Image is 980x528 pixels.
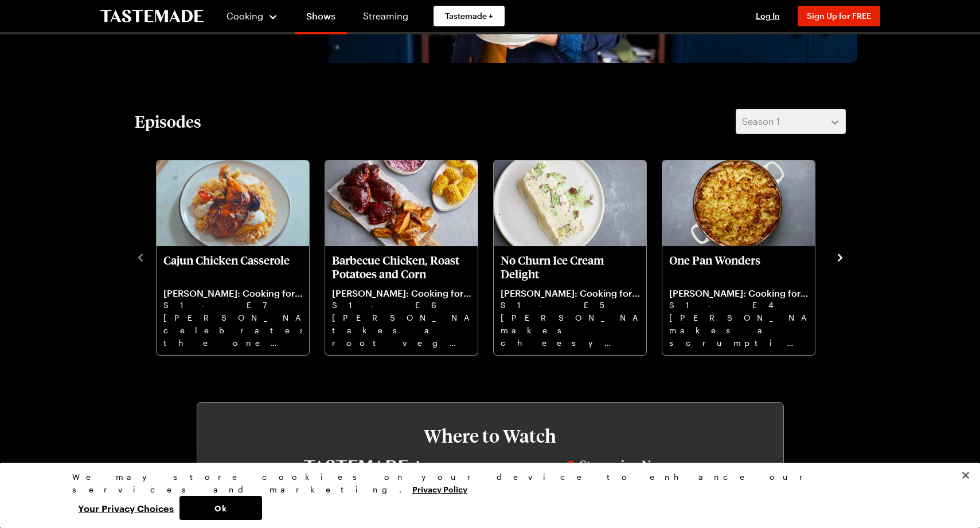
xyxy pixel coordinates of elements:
[163,287,302,299] p: [PERSON_NAME]: Cooking for Less
[501,312,639,348] p: [PERSON_NAME] makes cheesy gnocchi and easy ice cream.
[736,109,846,134] button: Season 1
[662,160,815,355] div: One Pan Wonders
[295,2,347,34] a: Shows
[501,253,639,348] a: No Churn Ice Cream Delight
[72,496,179,520] button: Your Privacy Choices
[332,299,471,312] p: S1 - E6
[163,312,302,348] p: [PERSON_NAME] celebrates the one dish wonder of a casserole with a Cajun chicken tray bake and a ...
[232,425,749,446] h3: Where to Watch
[669,253,808,281] p: One Pan Wonders
[135,250,146,263] button: navigate to previous item
[807,11,871,21] span: Sign Up for FREE
[163,253,302,281] p: Cajun Chicken Casserole
[434,6,505,26] a: Tastemade +
[304,460,423,472] img: Tastemade+
[494,160,646,355] div: No Churn Ice Cream Delight
[157,160,309,246] img: Cajun Chicken Casserole
[501,299,639,312] p: S1 - E5
[100,10,204,23] a: To Tastemade Home Page
[501,287,639,299] p: [PERSON_NAME]: Cooking for Less
[179,496,262,520] button: Ok
[798,6,880,26] button: Sign Up for FREE
[157,160,309,355] div: Cajun Chicken Casserole
[756,11,780,21] span: Log In
[669,253,808,348] a: One Pan Wonders
[566,460,668,472] img: Streaming
[163,299,302,312] p: S1 - E7
[669,312,808,348] p: [PERSON_NAME] makes a scrumptious fish pie, creamy cauliflower cheese spaghetti and minestrone soup.
[332,312,471,348] p: [PERSON_NAME] takes a root veg to another level and turns things upside down with a pineapple cake.
[669,287,808,299] p: [PERSON_NAME]: Cooking for Less
[332,287,471,299] p: [PERSON_NAME]: Cooking for Less
[325,160,478,246] img: Barbecue Chicken, Roast Potatoes and Corn
[742,115,780,128] span: Season 1
[155,157,324,356] div: 1 / 7
[745,10,791,22] button: Log In
[445,10,493,22] span: Tastemade +
[325,160,478,355] div: Barbecue Chicken, Roast Potatoes and Corn
[332,253,471,348] a: Barbecue Chicken, Roast Potatoes and Corn
[324,157,493,356] div: 2 / 7
[494,160,646,246] img: No Churn Ice Cream Delight
[669,299,808,312] p: S1 - E4
[501,253,639,281] p: No Churn Ice Cream Delight
[661,157,830,356] div: 4 / 7
[135,111,201,132] h2: Episodes
[163,253,302,348] a: Cajun Chicken Casserole
[412,483,467,494] a: More information about your privacy, opens in a new tab
[227,10,263,21] span: Cooking
[662,160,815,246] img: One Pan Wonders
[332,253,471,281] p: Barbecue Chicken, Roast Potatoes and Corn
[834,250,846,263] button: navigate to next item
[227,2,279,30] button: Cooking
[72,471,898,520] div: Privacy
[493,157,661,356] div: 3 / 7
[953,463,978,488] button: Close
[72,471,898,496] div: We may store cookies on your device to enhance our services and marketing.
